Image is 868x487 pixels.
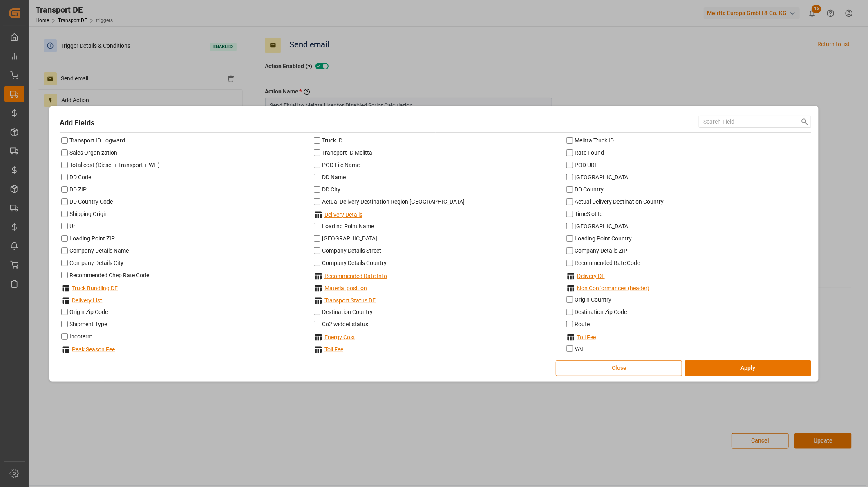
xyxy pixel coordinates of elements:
div: Company Details City [69,259,123,267]
div: POD URL [575,161,598,169]
div: Shipping Origin [69,210,108,218]
div: Transport ID Logward [69,136,125,145]
div: Company Details Name [69,247,129,255]
div: Company Details ZIP [575,247,627,255]
div: Material position [324,284,367,293]
input: search [703,116,776,128]
div: Destination Country [322,308,373,316]
div: Origin Zip Code [69,308,108,316]
div: Company Details Country [322,259,387,267]
div: Incoterm [69,332,92,341]
h1: Add Fields [57,114,97,131]
button: Close [556,360,682,376]
div: Delivery Details [324,211,362,219]
div: Actual Delivery Destination Region [GEOGRAPHIC_DATA] [322,198,465,206]
div: [GEOGRAPHIC_DATA] [322,234,377,243]
div: Loading Point ZIP [69,234,115,243]
div: DD Name [322,173,346,182]
div: Company Details Street [322,247,381,255]
div: Destination Zip Code [575,308,627,316]
div: Actual Delivery Destination Country [575,198,664,206]
div: Energy Cost [324,333,355,342]
div: DD Country [575,185,604,194]
div: Sales Organization [69,149,117,157]
div: Rate Found [575,149,604,157]
div: TimeSlot Id [575,210,603,218]
div: Delivery List [72,296,102,305]
button: Apply [685,360,811,376]
div: [GEOGRAPHIC_DATA] [575,173,630,182]
div: Url [69,222,76,231]
div: [GEOGRAPHIC_DATA] [575,222,630,231]
div: Recommended Rate Info [324,272,387,280]
div: Total cost (Diesel + Transport + WH) [69,161,160,169]
div: Recommended Rate Code [575,259,640,267]
div: Route [575,320,590,329]
div: Melitta Truck ID [575,136,614,145]
div: Recommended Chep Rate Code [69,271,149,280]
div: Loading Point Country [575,234,632,243]
div: Truck Bundling DE [72,284,118,293]
div: Co2 widget status [322,320,368,329]
div: VAT [575,345,584,353]
div: Peak Season Fee [72,345,115,354]
div: Origin Country [575,296,611,304]
div: DD City [322,185,340,194]
div: Shipment Type [69,320,107,329]
div: Loading Point Name [322,222,374,231]
div: Transport Status DE [324,296,376,305]
div: POD File Name [322,161,360,169]
div: Toll Fee [324,345,343,354]
div: Truck ID [322,136,342,145]
div: Toll Fee [577,333,596,342]
div: Delivery DE [577,272,605,280]
div: DD Country Code [69,198,113,206]
div: DD Code [69,173,91,182]
div: Transport ID Melitta [322,149,372,157]
div: Non Conformances (header) [577,284,649,293]
div: DD ZIP [69,185,87,194]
